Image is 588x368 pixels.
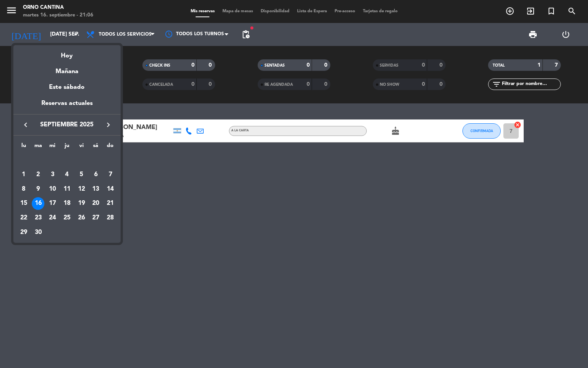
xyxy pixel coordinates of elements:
[32,183,45,196] div: 9
[74,196,89,211] td: 19 de septiembre de 2025
[75,168,88,181] div: 5
[31,211,46,225] td: 23 de septiembre de 2025
[16,167,31,182] td: 1 de septiembre de 2025
[46,183,59,196] div: 10
[104,183,117,196] div: 14
[17,183,30,196] div: 8
[17,197,30,210] div: 15
[13,77,121,98] div: Este sábado
[103,211,118,225] td: 28 de septiembre de 2025
[89,168,102,181] div: 6
[74,182,89,196] td: 12 de septiembre de 2025
[45,182,60,196] td: 10 de septiembre de 2025
[32,197,45,210] div: 16
[17,211,30,224] div: 22
[46,168,59,181] div: 3
[60,197,73,210] div: 18
[45,196,60,211] td: 17 de septiembre de 2025
[31,167,46,182] td: 2 de septiembre de 2025
[60,141,74,153] th: jueves
[60,196,74,211] td: 18 de septiembre de 2025
[101,120,115,130] button: keyboard_arrow_right
[13,61,121,77] div: Mañana
[74,167,89,182] td: 5 de septiembre de 2025
[103,196,118,211] td: 21 de septiembre de 2025
[75,183,88,196] div: 12
[32,211,45,224] div: 23
[16,141,31,153] th: lunes
[45,167,60,182] td: 3 de septiembre de 2025
[104,197,117,210] div: 21
[13,98,121,114] div: Reservas actuales
[104,120,113,129] i: keyboard_arrow_right
[13,45,121,61] div: Hoy
[103,182,118,196] td: 14 de septiembre de 2025
[60,211,73,224] div: 25
[60,183,73,196] div: 11
[60,168,73,181] div: 4
[16,225,31,240] td: 29 de septiembre de 2025
[103,141,118,153] th: domingo
[104,168,117,181] div: 7
[19,120,33,130] button: keyboard_arrow_left
[31,225,46,240] td: 30 de septiembre de 2025
[60,167,74,182] td: 4 de septiembre de 2025
[74,141,89,153] th: viernes
[16,196,31,211] td: 15 de septiembre de 2025
[75,211,88,224] div: 26
[17,168,30,181] div: 1
[89,182,103,196] td: 13 de septiembre de 2025
[17,226,30,239] div: 29
[89,211,103,225] td: 27 de septiembre de 2025
[32,168,45,181] div: 2
[16,211,31,225] td: 22 de septiembre de 2025
[31,182,46,196] td: 9 de septiembre de 2025
[21,120,30,129] i: keyboard_arrow_left
[89,183,102,196] div: 13
[89,167,103,182] td: 6 de septiembre de 2025
[45,141,60,153] th: miércoles
[16,153,118,168] td: SEP.
[60,211,74,225] td: 25 de septiembre de 2025
[45,211,60,225] td: 24 de septiembre de 2025
[104,211,117,224] div: 28
[31,141,46,153] th: martes
[46,197,59,210] div: 17
[46,211,59,224] div: 24
[74,211,89,225] td: 26 de septiembre de 2025
[89,211,102,224] div: 27
[60,182,74,196] td: 11 de septiembre de 2025
[16,182,31,196] td: 8 de septiembre de 2025
[31,196,46,211] td: 16 de septiembre de 2025
[103,167,118,182] td: 7 de septiembre de 2025
[89,196,103,211] td: 20 de septiembre de 2025
[75,197,88,210] div: 19
[89,141,103,153] th: sábado
[89,197,102,210] div: 20
[33,120,101,130] span: septiembre 2025
[32,226,45,239] div: 30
